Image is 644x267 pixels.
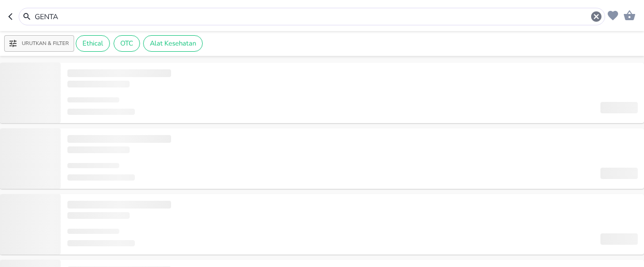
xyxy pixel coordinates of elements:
span: ‌ [67,109,135,115]
span: Alat Kesehatan [144,39,202,48]
span: ‌ [67,229,119,234]
span: ‌ [67,240,135,246]
div: Alat Kesehatan [143,35,203,52]
span: ‌ [67,97,119,102]
p: Urutkan & Filter [22,40,69,48]
div: Ethical [76,35,110,52]
span: ‌ [67,174,135,181]
span: ‌ [67,69,171,77]
span: ‌ [67,146,130,153]
input: Cari 4000+ produk di sini [34,11,590,22]
span: ‌ [600,168,638,179]
span: ‌ [600,233,638,245]
span: ‌ [67,135,171,143]
button: Urutkan & Filter [4,35,74,52]
div: OTC [114,35,140,52]
span: ‌ [67,201,171,209]
span: ‌ [67,163,119,168]
span: ‌ [67,212,130,219]
span: ‌ [67,81,130,87]
span: Ethical [76,39,109,48]
span: ‌ [600,102,638,113]
span: OTC [114,39,139,48]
